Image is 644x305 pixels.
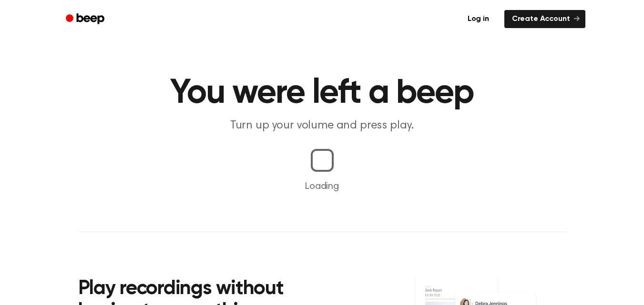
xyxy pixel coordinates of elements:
a: Log in [458,8,499,30]
a: Create Account [504,10,585,28]
p: Turn up your volume and press play. [139,118,505,134]
h1: You were left a beep [78,76,566,110]
a: Beep [59,10,113,29]
p: Loading [11,179,633,194]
